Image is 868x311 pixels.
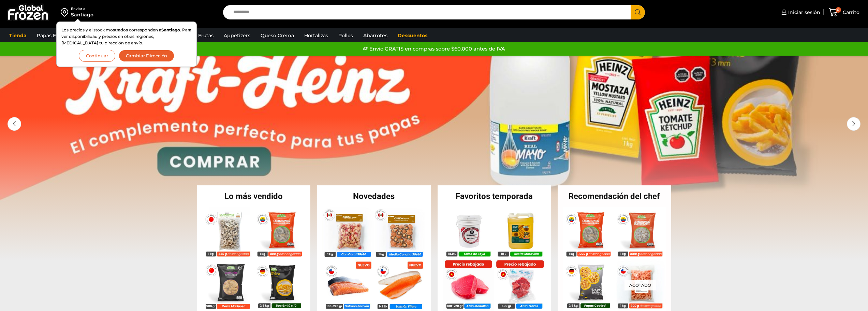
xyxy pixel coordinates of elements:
[197,192,311,200] h2: Lo más vendido
[6,29,30,42] a: Tienda
[624,280,656,291] p: Agotado
[317,192,431,200] h2: Novedades
[71,11,93,18] div: Santiago
[301,29,332,42] a: Hortalizas
[780,5,820,19] a: Iniciar sesión
[161,27,180,32] strong: Santiago
[827,4,861,20] a: 0 Carrito
[61,27,192,46] p: Los precios y el stock mostrados corresponden a . Para ver disponibilidad y precios en otras regi...
[360,29,391,42] a: Abarrotes
[841,9,859,16] span: Carrito
[79,50,115,62] button: Continuar
[335,29,356,42] a: Pollos
[61,6,71,18] img: address-field-icon.svg
[836,7,841,13] span: 0
[257,29,297,42] a: Queso Crema
[394,29,431,42] a: Descuentos
[8,117,21,131] div: Previous slide
[119,50,175,62] button: Cambiar Dirección
[71,6,93,11] div: Enviar a
[438,192,551,200] h2: Favoritos temporada
[33,29,70,42] a: Papas Fritas
[220,29,254,42] a: Appetizers
[558,192,671,200] h2: Recomendación del chef
[631,5,645,19] button: Search button
[847,117,860,131] div: Next slide
[786,9,820,16] span: Iniciar sesión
